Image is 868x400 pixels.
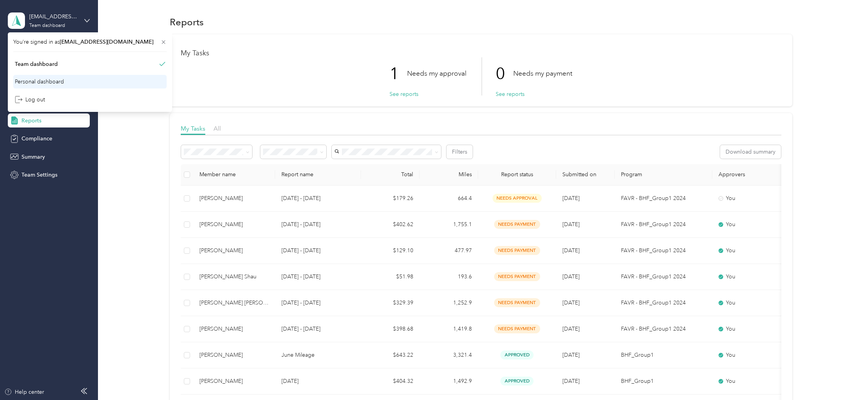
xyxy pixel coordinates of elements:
[621,194,706,203] p: FAVR - BHF_Group1 2024
[562,195,580,202] span: [DATE]
[615,238,712,264] td: FAVR - BHF_Group1 2024
[21,135,52,143] span: Compliance
[621,351,706,359] p: BHF_Group1
[199,351,269,359] div: [PERSON_NAME]
[420,290,478,316] td: 1,252.9
[556,164,615,186] th: Submitted on
[562,221,580,228] span: [DATE]
[361,186,420,212] td: $179.26
[213,125,221,132] span: All
[199,246,269,255] div: [PERSON_NAME]
[275,164,361,186] th: Report name
[621,273,706,281] p: FAVR - BHF_Group1 2024
[719,377,784,386] div: You
[199,325,269,333] div: [PERSON_NAME]
[621,377,706,386] p: BHF_Group1
[824,356,868,400] iframe: Everlance-gr Chat Button Frame
[615,164,712,186] th: Program
[562,247,580,254] span: [DATE]
[420,264,478,290] td: 193.6
[29,12,78,21] div: [EMAIL_ADDRESS][DOMAIN_NAME]
[281,194,355,203] p: [DATE] - [DATE]
[420,368,478,395] td: 1,492.9
[361,342,420,368] td: $643.22
[390,90,418,98] button: See reports
[615,290,712,316] td: FAVR - BHF_Group1 2024
[615,264,712,290] td: FAVR - BHF_Group1 2024
[500,377,534,386] span: approved
[484,171,550,178] span: Report status
[281,299,355,307] p: [DATE] - [DATE]
[562,326,580,332] span: [DATE]
[199,171,269,178] div: Member name
[361,368,420,395] td: $404.32
[621,220,706,229] p: FAVR - BHF_Group1 2024
[420,342,478,368] td: 3,321.4
[361,212,420,238] td: $402.62
[21,171,57,179] span: Team Settings
[199,299,269,307] div: [PERSON_NAME] [PERSON_NAME]
[719,351,784,359] div: You
[615,342,712,368] td: BHF_Group1
[493,194,542,203] span: needs approval
[494,220,540,229] span: needs payment
[13,38,167,46] span: You’re signed in as
[719,325,784,333] div: You
[615,186,712,212] td: FAVR - BHF_Group1 2024
[21,153,45,161] span: Summary
[281,273,355,281] p: [DATE] - [DATE]
[719,273,784,281] div: You
[562,299,580,306] span: [DATE]
[15,96,45,104] div: Log out
[281,325,355,333] p: [DATE] - [DATE]
[281,351,355,359] p: June Mileage
[494,272,540,281] span: needs payment
[193,164,275,186] th: Member name
[390,57,407,90] p: 1
[281,220,355,229] p: [DATE] - [DATE]
[420,238,478,264] td: 477.97
[712,164,790,186] th: Approvers
[719,194,784,203] div: You
[719,299,784,307] div: You
[199,194,269,203] div: [PERSON_NAME]
[615,316,712,342] td: FAVR - BHF_Group1 2024
[621,299,706,307] p: FAVR - BHF_Group1 2024
[29,23,65,28] div: Team dashboard
[367,171,413,178] div: Total
[281,377,355,386] p: [DATE]
[361,290,420,316] td: $329.39
[15,78,64,86] div: Personal dashboard
[4,388,44,396] button: Help center
[621,246,706,255] p: FAVR - BHF_Group1 2024
[562,378,580,384] span: [DATE]
[199,377,269,386] div: [PERSON_NAME]
[621,325,706,333] p: FAVR - BHF_Group1 2024
[496,57,513,90] p: 0
[199,273,269,281] div: [PERSON_NAME] Shau
[361,316,420,342] td: $398.68
[562,352,580,358] span: [DATE]
[615,212,712,238] td: FAVR - BHF_Group1 2024
[281,246,355,255] p: [DATE] - [DATE]
[513,69,572,78] p: Needs my payment
[420,186,478,212] td: 664.4
[15,60,58,68] div: Team dashboard
[719,246,784,255] div: You
[494,298,540,307] span: needs payment
[719,220,784,229] div: You
[199,220,269,229] div: [PERSON_NAME]
[407,69,466,78] p: Needs my approval
[615,368,712,395] td: BHF_Group1
[494,246,540,255] span: needs payment
[361,264,420,290] td: $51.98
[21,117,41,125] span: Reports
[361,238,420,264] td: $129.10
[494,324,540,333] span: needs payment
[181,125,205,132] span: My Tasks
[60,39,153,45] span: [EMAIL_ADDRESS][DOMAIN_NAME]
[426,171,472,178] div: Miles
[500,350,534,359] span: approved
[420,316,478,342] td: 1,419.8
